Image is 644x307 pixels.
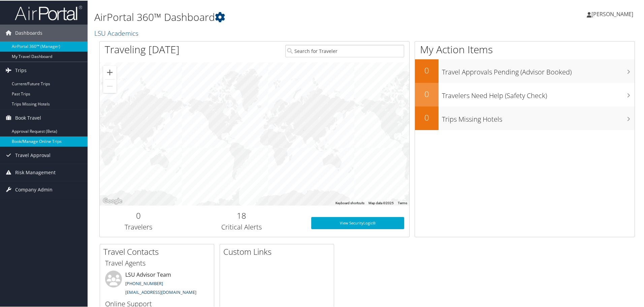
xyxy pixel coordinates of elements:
[587,3,640,24] a: [PERSON_NAME]
[103,245,214,257] h2: Travel Contacts
[105,209,172,221] h2: 0
[442,111,635,123] h3: Trips Missing Hotels
[101,196,124,205] a: Open this area in Google Maps (opens a new window)
[102,270,212,298] li: LSU Advisor Team
[285,44,404,57] input: Search for Traveler
[415,88,439,99] h2: 0
[368,201,394,204] span: Map data ©2025
[15,181,53,197] span: Company Admin
[442,87,635,100] h3: Travelers Need Help (Safety Check)
[182,209,301,221] h2: 18
[591,10,633,17] span: [PERSON_NAME]
[415,42,635,56] h1: My Action Items
[442,63,635,76] h3: Travel Approvals Pending (Advisor Booked)
[103,65,117,79] button: Zoom in
[415,64,439,75] h2: 0
[311,216,404,228] a: View SecurityLogic®
[94,28,140,37] a: LSU Academics
[415,111,439,123] h2: 0
[15,146,51,163] span: Travel Approval
[398,201,407,204] a: Terms (opens in new tab)
[125,288,196,295] a: [EMAIL_ADDRESS][DOMAIN_NAME]
[223,245,334,257] h2: Custom Links
[105,258,209,267] h3: Travel Agents
[15,109,41,126] span: Book Travel
[415,106,635,129] a: 0Trips Missing Hotels
[15,61,27,78] span: Trips
[105,222,172,231] h3: Travelers
[15,4,82,20] img: airportal-logo.png
[105,42,180,56] h1: Traveling [DATE]
[125,280,163,286] a: [PHONE_NUMBER]
[103,79,117,92] button: Zoom out
[15,163,56,180] span: Risk Management
[15,24,42,41] span: Dashboards
[335,200,364,205] button: Keyboard shortcuts
[101,196,124,205] img: Google
[415,59,635,82] a: 0Travel Approvals Pending (Advisor Booked)
[182,222,301,231] h3: Critical Alerts
[94,9,458,24] h1: AirPortal 360™ Dashboard
[415,82,635,106] a: 0Travelers Need Help (Safety Check)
